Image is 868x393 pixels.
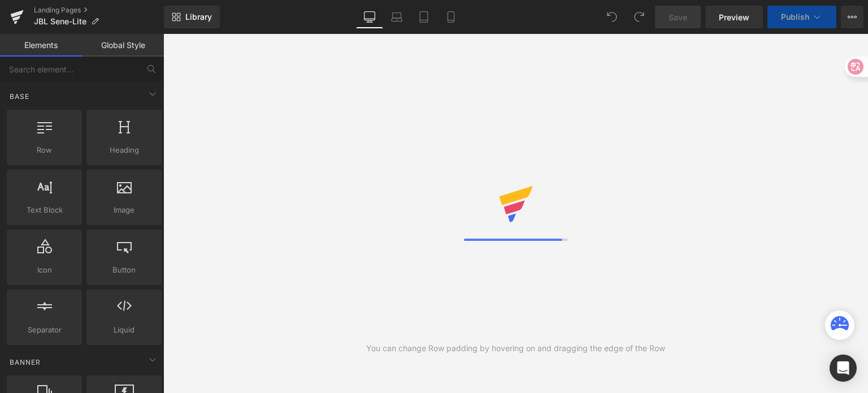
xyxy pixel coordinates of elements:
button: Redo [628,6,650,28]
span: Preview [719,11,749,23]
span: Row [10,144,79,156]
span: JBL Sene-Lite [34,17,86,26]
span: Save [669,11,687,23]
button: Publish [767,6,836,28]
a: Tablet [410,6,437,28]
span: Publish [781,12,809,21]
a: Global Style [82,34,164,57]
span: Base [8,91,31,102]
a: Laptop [383,6,410,28]
a: Preview [705,6,763,28]
a: Mobile [437,6,465,28]
span: Banner [8,357,42,368]
a: New Library [164,6,220,28]
span: Icon [10,264,79,276]
a: Desktop [356,6,383,28]
span: Text Block [10,204,79,216]
div: Open Intercom Messenger [830,355,857,382]
span: Library [185,12,212,22]
button: More [841,6,863,28]
span: Liquid [90,324,158,336]
span: Button [90,264,158,276]
span: Image [90,204,158,216]
span: Heading [90,144,158,156]
button: Undo [601,6,623,28]
div: You can change Row padding by hovering on and dragging the edge of the Row [366,342,665,355]
a: Landing Pages [34,6,164,15]
span: Separator [10,324,79,336]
